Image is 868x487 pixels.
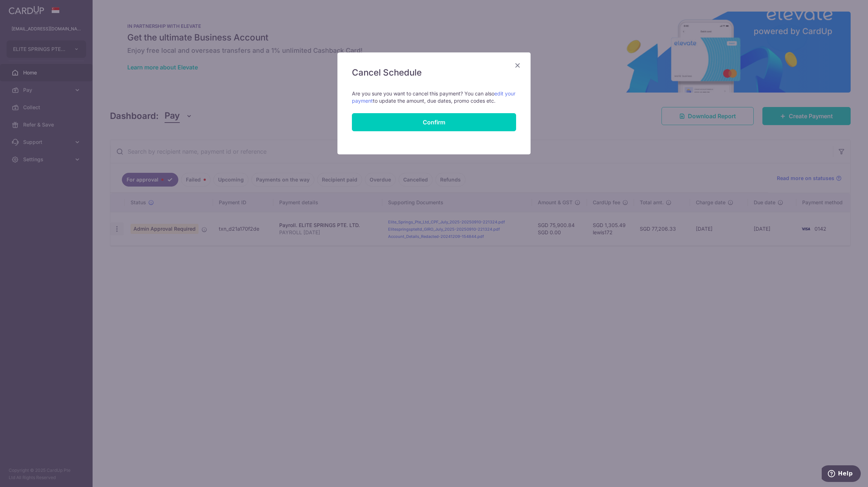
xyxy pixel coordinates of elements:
[352,113,516,131] button: Confirm
[513,61,522,70] button: Close
[822,465,861,483] iframe: Opens a widget where you can find more information
[352,90,516,104] p: Are you sure you want to cancel this payment? You can also to update the amount, due dates, promo...
[352,67,516,78] h5: Cancel Schedule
